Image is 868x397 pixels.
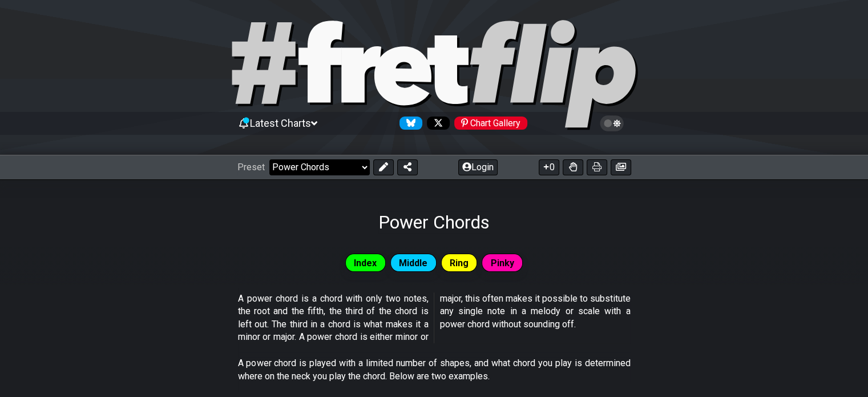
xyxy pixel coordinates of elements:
[450,117,527,130] a: #fretflip at Pinterest
[539,159,559,175] button: 0
[395,117,422,130] a: Follow #fretflip at Bluesky
[238,292,631,344] p: A power chord is a chord with only two notes, the root and the fifth, the third of the chord is l...
[250,117,311,129] span: Latest Charts
[399,255,427,271] span: Middle
[378,211,490,233] h1: Power Chords
[458,159,498,175] button: Login
[454,117,527,130] div: Chart Gallery
[238,357,631,383] p: A power chord is played with a limited number of shapes, and what chord you play is determined wh...
[587,159,607,175] button: Print
[269,159,370,175] select: Preset
[237,162,265,173] span: Preset
[605,118,619,129] span: Toggle light / dark theme
[354,255,377,271] span: Index
[373,159,394,175] button: Edit Preset
[611,159,631,175] button: Create image
[491,255,514,271] span: Pinky
[450,255,469,271] span: Ring
[563,159,583,175] button: Toggle Dexterity for all fretkits
[422,117,450,130] a: Follow #fretflip at X
[397,159,418,175] button: Share Preset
